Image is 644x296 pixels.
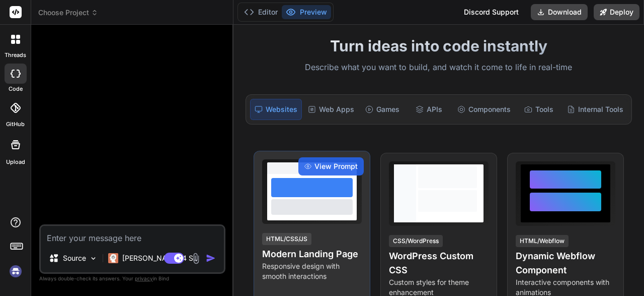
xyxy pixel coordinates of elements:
[250,99,302,120] div: Websites
[239,37,638,55] h1: Turn ideas into code instantly
[594,4,639,20] button: Deploy
[122,253,197,263] p: [PERSON_NAME] 4 S..
[262,233,311,245] div: HTML/CSS/JS
[6,120,25,129] label: GitHub
[304,99,358,120] div: Web Apps
[453,99,515,120] div: Components
[563,99,627,120] div: Internal Tools
[516,235,569,247] div: HTML/Webflow
[458,4,525,20] div: Discord Support
[89,254,98,263] img: Pick Models
[6,158,25,166] label: Upload
[360,99,405,120] div: Games
[531,4,588,20] button: Download
[5,51,26,60] label: threads
[7,263,24,280] img: signin
[389,235,443,247] div: CSS/WordPress
[39,274,225,283] p: Always double-check its answers. Your in Bind
[135,275,153,281] span: privacy
[516,249,615,277] h4: Dynamic Webflow Component
[262,247,362,261] h4: Modern Landing Page
[108,253,118,263] img: Claude 4 Sonnet
[190,253,202,264] img: attachment
[240,5,282,19] button: Editor
[262,261,362,281] p: Responsive design with smooth interactions
[9,85,23,93] label: code
[389,249,489,277] h4: WordPress Custom CSS
[206,253,216,263] img: icon
[239,61,638,74] p: Describe what you want to build, and watch it come to life in real-time
[63,253,86,263] p: Source
[517,99,561,120] div: Tools
[282,5,331,19] button: Preview
[407,99,451,120] div: APIs
[314,161,358,171] span: View Prompt
[38,8,98,18] span: Choose Project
